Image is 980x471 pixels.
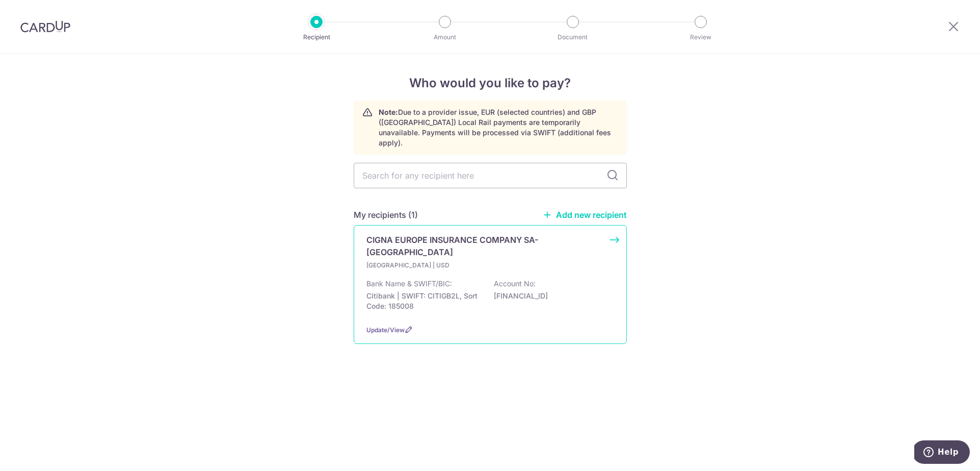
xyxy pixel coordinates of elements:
[535,32,611,42] p: Document
[279,32,354,42] p: Recipient
[494,279,536,289] p: Account No:
[914,440,970,466] iframe: Opens a widget where you can find more information
[379,107,618,148] p: Due to a provider issue, EUR (selected countries) and GBP ([GEOGRAPHIC_DATA]) Local Rail payments...
[407,32,483,42] p: Amount
[366,326,405,334] a: Update/View
[379,108,398,116] strong: Note:
[366,234,602,258] p: CIGNA EUROPE INSURANCE COMPANY SA-[GEOGRAPHIC_DATA]
[354,209,418,221] h5: My recipients (1)
[494,291,608,301] p: [FINANCIAL_ID]
[354,74,627,92] h4: Who would you like to pay?
[366,260,487,270] p: [GEOGRAPHIC_DATA] | USD
[366,279,452,289] p: Bank Name & SWIFT/BIC:
[366,291,481,311] p: Citibank | SWIFT: CITIGB2L, Sort Code: 185008
[20,20,70,33] img: CardUp
[354,163,627,188] input: Search for any recipient here
[663,32,738,42] p: Review
[543,210,627,220] a: Add new recipient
